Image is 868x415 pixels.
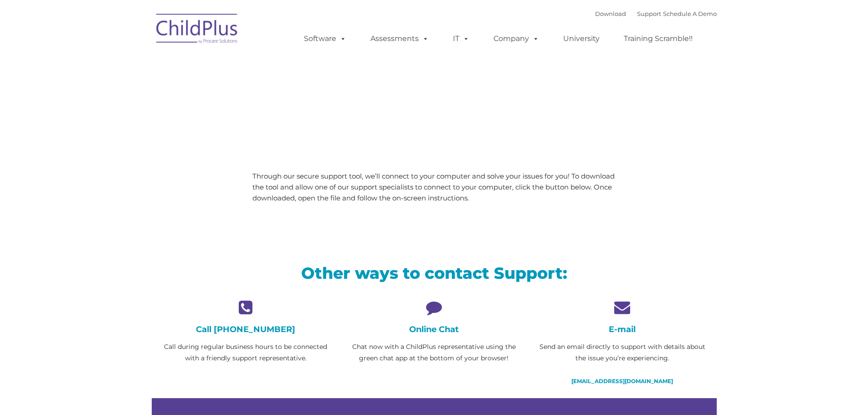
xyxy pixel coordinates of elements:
font: | [595,10,717,17]
a: Company [484,30,548,48]
a: Schedule A Demo [663,10,717,17]
h4: Online Chat [347,324,521,334]
a: University [554,30,609,48]
a: Training Scramble!! [615,30,702,48]
a: Software [295,30,355,48]
a: Download [595,10,626,17]
a: IT [444,30,478,48]
p: Chat now with a ChildPlus representative using the green chat app at the bottom of your browser! [347,341,521,364]
a: [EMAIL_ADDRESS][DOMAIN_NAME] [571,378,673,384]
h4: E-mail [535,324,709,334]
a: Support [637,10,661,17]
p: Send an email directly to support with details about the issue you’re experiencing. [535,341,709,364]
p: Call during regular business hours to be connected with a friendly support representative. [159,341,333,364]
p: Through our secure support tool, we’ll connect to your computer and solve your issues for you! To... [252,171,616,204]
span: LiveSupport with SplashTop [159,66,499,93]
h2: Other ways to contact Support: [159,263,710,283]
h4: Call [PHONE_NUMBER] [159,324,333,334]
a: Assessments [361,30,438,48]
img: ChildPlus by Procare Solutions [152,7,243,53]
